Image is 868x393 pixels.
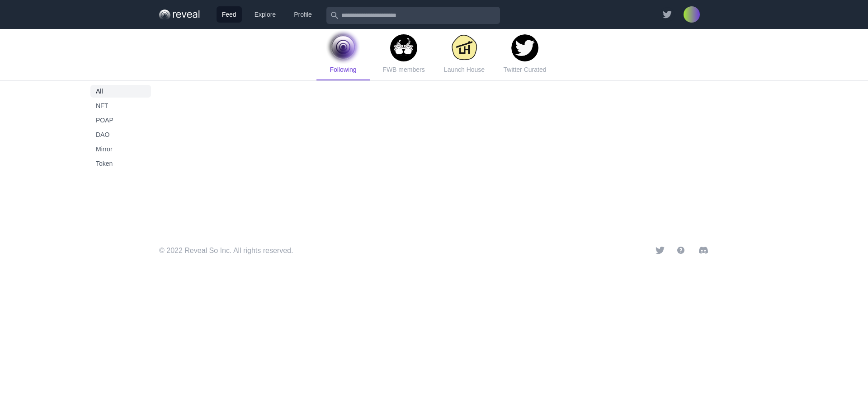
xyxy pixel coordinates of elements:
span: All [96,87,146,96]
span: POAP [96,116,146,125]
span: DAO [96,130,146,139]
button: DAO [90,128,151,141]
a: FWB members [377,29,430,80]
img: Group-40.0168dfcd.png [159,8,202,21]
button: POAP [90,114,151,126]
a: Feed [217,6,242,23]
a: Following [316,29,370,80]
span: Mirror [96,145,146,154]
span: FWB members [382,66,425,73]
a: Launch House [438,29,491,80]
button: All [90,85,151,98]
button: NFT [90,99,151,112]
a: Profile [288,6,317,23]
p: © 2022 Reveal So Inc. All rights reserved. [159,245,293,256]
span: Launch House [444,66,485,73]
span: Following [330,66,356,73]
a: Explore [249,6,281,23]
nav: Sidebar [87,85,155,170]
button: Token [90,157,151,170]
span: Twitter Curated [504,66,547,73]
a: Twitter Curated [498,29,552,80]
button: Mirror [90,143,151,155]
span: Token [96,159,146,168]
span: NFT [96,101,146,110]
